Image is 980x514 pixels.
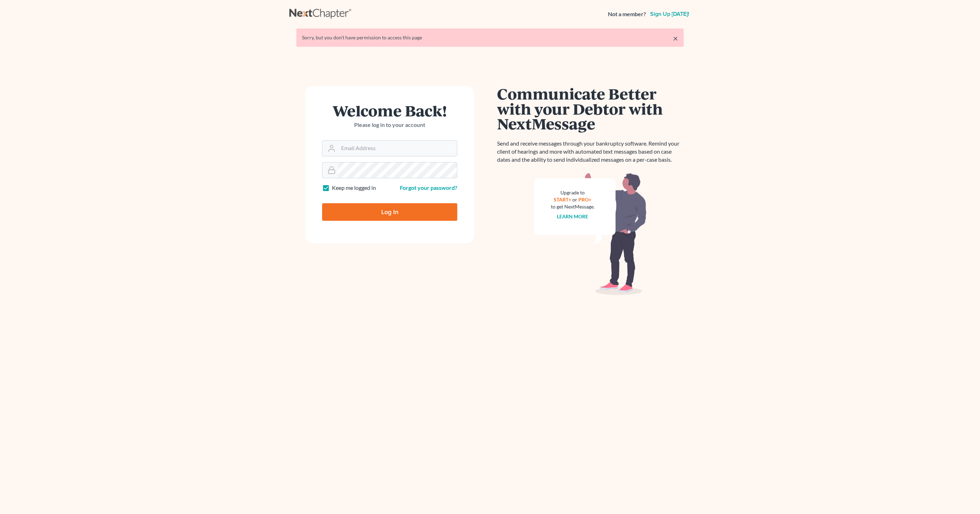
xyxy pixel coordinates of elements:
span: or [573,197,578,203]
div: to get NextMessage. [551,203,595,210]
a: Forgot your password? [400,184,457,191]
p: Send and receive messages through your bankruptcy software. Remind your client of hearings and mo... [497,140,684,164]
a: Learn more [557,213,589,219]
p: Please log in to your account [322,121,457,129]
a: Sign up [DATE]! [649,11,691,17]
div: Upgrade to [551,189,595,196]
a: START+ [554,197,572,203]
img: nextmessage_bg-59042aed3d76b12b5cd301f8e5b87938c9018125f34e5fa2b7a6b67550977c72.svg [534,172,647,295]
h1: Communicate Better with your Debtor with NextMessage [497,86,684,131]
input: Log In [322,203,457,221]
strong: Not a member? [608,10,646,18]
input: Email Address [338,141,457,156]
label: Keep me logged in [332,184,376,192]
h1: Welcome Back! [322,103,457,118]
a: × [673,34,678,43]
div: Sorry, but you don't have permission to access this page [302,34,678,41]
a: PRO+ [579,197,592,203]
